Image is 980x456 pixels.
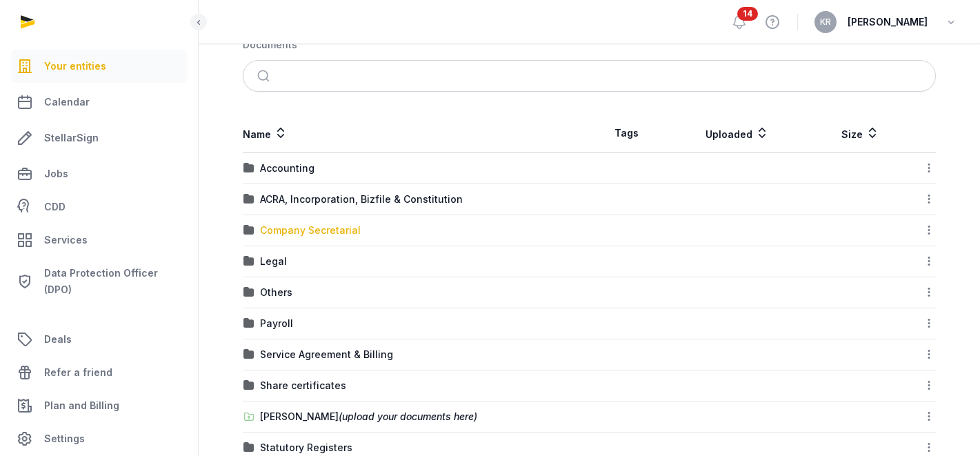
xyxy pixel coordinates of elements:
span: Data Protection Officer (DPO) [44,265,181,298]
span: Settings [44,430,85,447]
div: Others [260,286,292,299]
th: Tags [590,114,664,153]
span: CDD [44,199,66,215]
span: Plan and Billing [44,397,119,414]
div: Documents [243,38,297,52]
span: Calendar [44,94,90,110]
img: folder.svg [243,194,254,205]
th: Uploaded [664,114,811,153]
img: folder-upload.svg [243,411,254,422]
div: ACRA, Incorporation, Bizfile & Constitution [260,192,463,206]
img: folder.svg [243,287,254,298]
a: Services [11,224,187,257]
button: Submit [249,61,281,91]
div: Accounting [260,161,314,175]
a: Data Protection Officer (DPO) [11,259,187,304]
a: Calendar [11,86,187,119]
div: Statutory Registers [260,441,352,455]
div: Chat Widget [911,390,980,456]
nav: Breadcrumb [243,30,936,60]
span: Jobs [44,166,68,182]
div: Service Agreement & Billing [260,348,393,361]
span: 14 [737,7,758,21]
img: folder.svg [243,318,254,329]
span: [PERSON_NAME] [848,14,928,30]
a: CDD [11,193,187,221]
img: folder.svg [243,442,254,453]
span: Your entities [44,58,106,75]
a: Settings [11,422,187,455]
div: Legal [260,255,287,268]
span: Refer a friend [44,364,112,381]
a: Plan and Billing [11,389,187,422]
a: Your entities [11,50,187,83]
div: Company Secretarial [260,224,361,237]
div: [PERSON_NAME] [260,410,477,424]
span: Deals [44,331,72,348]
img: folder.svg [243,349,254,360]
iframe: To enrich screen reader interactions, please activate Accessibility in Grammarly extension settings [911,390,980,456]
a: StellarSign [11,121,187,155]
span: KR [820,18,831,26]
a: Refer a friend [11,356,187,389]
a: Jobs [11,157,187,190]
span: (upload your documents here) [339,410,477,422]
span: Services [44,232,88,248]
img: folder.svg [243,163,254,174]
div: Share certificates [260,379,346,393]
th: Name [243,114,590,153]
a: Deals [11,323,187,356]
img: folder.svg [243,380,254,391]
span: StellarSign [44,130,99,146]
button: KR [814,11,837,33]
img: folder.svg [243,225,254,236]
div: Payroll [260,317,293,330]
img: folder.svg [243,256,254,267]
th: Size [810,114,910,153]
